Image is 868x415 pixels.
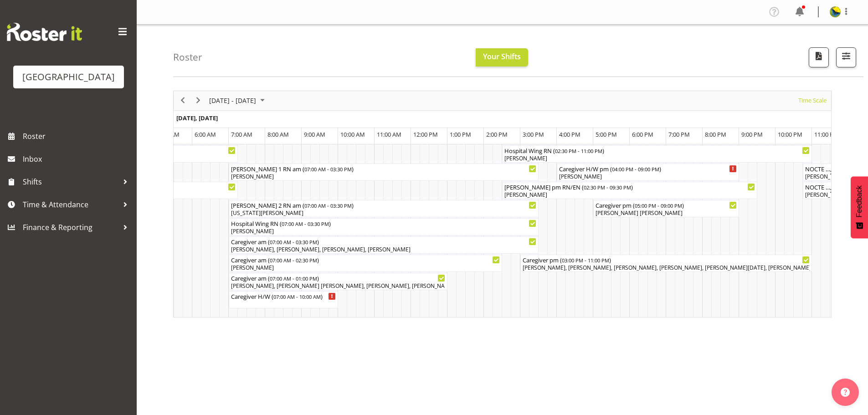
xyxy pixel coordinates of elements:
span: 8:00 PM [705,130,726,138]
div: Caregiver am Begin From Sunday, November 16, 2025 at 7:00:00 AM GMT+13:00 Ends At Sunday, Novembe... [229,255,502,272]
span: 02:30 PM - 09:30 PM [584,184,631,191]
span: 10:00 PM [778,130,802,138]
div: [PERSON_NAME], [PERSON_NAME] [PERSON_NAME], [PERSON_NAME], [PERSON_NAME], [PERSON_NAME], [PERSON_... [231,282,445,290]
div: [PERSON_NAME] 2 RN am ( ) [231,200,536,210]
span: 11:00 PM [814,130,839,138]
span: 5:00 PM [596,130,617,138]
span: 1:00 PM [450,130,471,138]
span: 03:00 PM - 11:00 PM [562,256,609,264]
span: 6:00 AM [195,130,216,138]
div: [PERSON_NAME] [805,191,830,199]
span: 05:00 PM - 09:00 PM [635,202,682,209]
span: 7:00 PM [668,130,690,138]
button: Next [192,95,205,106]
button: Download a PDF of the roster according to the set date range. [809,47,829,67]
div: Caregiver H/W pm ( ) [559,164,737,173]
div: Caregiver pm ( ) [523,255,810,264]
div: [PERSON_NAME] pm RN/EN ( ) [504,182,755,191]
span: 10:00 AM [340,130,365,138]
span: 07:00 AM - 02:30 PM [270,256,317,264]
div: [PERSON_NAME] 1 RN am ( ) [231,164,536,173]
div: [PERSON_NAME] [504,154,810,163]
span: 07:00 AM - 10:00 AM [273,293,321,300]
span: 07:00 AM - 03:30 PM [304,165,352,173]
div: Caregiver am ( ) [231,255,500,264]
span: 2:00 PM [486,130,508,138]
div: Hospital Wing RN Begin From Sunday, November 16, 2025 at 2:30:00 PM GMT+13:00 Ends At Sunday, Nov... [502,145,812,163]
button: November 2025 [208,95,269,106]
span: Time & Attendance [23,198,118,211]
span: Inbox [23,152,132,166]
div: [PERSON_NAME], [PERSON_NAME], [PERSON_NAME], [PERSON_NAME] [231,246,536,254]
div: [PERSON_NAME], [PERSON_NAME], [PERSON_NAME], [PERSON_NAME], [PERSON_NAME][DATE], [PERSON_NAME] [523,264,810,272]
span: Feedback [855,185,863,217]
button: Time Scale [797,95,828,106]
div: NOCTE CG Begin From Sunday, November 16, 2025 at 10:45:00 PM GMT+13:00 Ends At Monday, November 1... [803,164,848,181]
img: help-xxl-2.png [841,388,850,397]
span: 07:00 AM - 03:30 PM [270,238,317,246]
button: Filter Shifts [836,47,856,67]
span: [DATE] - [DATE] [208,95,257,106]
img: gemma-hall22491374b5f274993ff8414464fec47f.png [830,6,841,17]
button: Your Shifts [476,48,528,67]
h4: Roster [173,52,202,62]
div: Caregiver am Begin From Sunday, November 16, 2025 at 7:00:00 AM GMT+13:00 Ends At Sunday, Novembe... [229,236,539,254]
span: Finance & Reporting [23,220,118,234]
div: November 10 - 16, 2025 [206,91,270,110]
div: Ressie 1 RN am Begin From Sunday, November 16, 2025 at 7:00:00 AM GMT+13:00 Ends At Sunday, Novem... [229,164,539,181]
div: Caregiver H/W pm Begin From Sunday, November 16, 2025 at 4:00:00 PM GMT+13:00 Ends At Sunday, Nov... [557,164,739,181]
div: [PERSON_NAME] [559,173,737,181]
div: Timeline Week of November 10, 2025 [173,91,832,318]
span: 3:00 PM [523,130,544,138]
span: 04:00 PM - 09:00 PM [612,165,659,173]
div: Hospital Wing RN Begin From Sunday, November 16, 2025 at 7:00:00 AM GMT+13:00 Ends At Sunday, Nov... [229,218,539,236]
span: 11:00 AM [377,130,401,138]
div: [US_STATE][PERSON_NAME] [231,209,536,217]
img: Rosterit website logo [7,23,82,41]
div: Caregiver am ( ) [231,237,536,246]
span: Time Scale [797,95,827,106]
span: 4:00 PM [559,130,580,138]
div: [PERSON_NAME] [231,227,536,236]
div: Ressie 2 RN am Begin From Sunday, November 16, 2025 at 7:00:00 AM GMT+13:00 Ends At Sunday, Novem... [229,200,539,217]
span: Your Shifts [483,51,521,61]
div: next period [190,91,206,110]
span: 07:00 AM - 03:30 PM [282,220,329,227]
button: Feedback - Show survey [851,176,868,238]
div: Hospital Wing RN ( ) [231,219,536,228]
div: [PERSON_NAME] [231,173,536,181]
span: 12:00 PM [413,130,438,138]
div: NOCTE CG ( ) [805,164,830,173]
div: Hospital Wing RN ( ) [504,146,810,155]
div: Caregiver pm ( ) [596,200,737,210]
div: NOCTE RN ( ) [805,182,830,191]
div: [GEOGRAPHIC_DATA] [22,70,115,84]
div: Caregiver am ( ) [231,273,445,282]
span: 07:00 AM - 03:30 PM [304,202,352,209]
div: NOCTE RN Begin From Sunday, November 16, 2025 at 10:45:00 PM GMT+13:00 Ends At Monday, November 1... [803,182,848,199]
div: [PERSON_NAME], [PERSON_NAME], [PERSON_NAME], [PERSON_NAME] [805,173,830,181]
span: Roster [23,129,132,143]
div: Caregiver H/W Begin From Sunday, November 16, 2025 at 7:00:00 AM GMT+13:00 Ends At Sunday, Novemb... [229,291,338,308]
span: 02:30 PM - 11:00 PM [555,147,602,154]
span: 6:00 PM [632,130,653,138]
div: [PERSON_NAME] [231,264,500,272]
span: 7:00 AM [231,130,252,138]
div: previous period [175,91,190,110]
button: Previous [177,95,189,106]
div: [PERSON_NAME] [PERSON_NAME] [596,209,737,217]
span: 07:00 AM - 01:00 PM [270,275,317,282]
div: Caregiver pm Begin From Sunday, November 16, 2025 at 5:00:00 PM GMT+13:00 Ends At Sunday, Novembe... [593,200,739,217]
span: Shifts [23,175,118,189]
span: [DATE], [DATE] [176,114,218,122]
div: [PERSON_NAME] [504,191,755,199]
span: 8:00 AM [267,130,289,138]
div: Ressie pm RN/EN Begin From Sunday, November 16, 2025 at 2:30:00 PM GMT+13:00 Ends At Sunday, Nove... [502,182,757,199]
div: Caregiver am Begin From Sunday, November 16, 2025 at 7:00:00 AM GMT+13:00 Ends At Sunday, Novembe... [229,273,447,290]
div: Caregiver pm Begin From Sunday, November 16, 2025 at 3:00:00 PM GMT+13:00 Ends At Sunday, Novembe... [520,255,812,272]
span: 9:00 PM [741,130,763,138]
span: 9:00 AM [304,130,325,138]
div: Caregiver H/W ( ) [231,292,336,301]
